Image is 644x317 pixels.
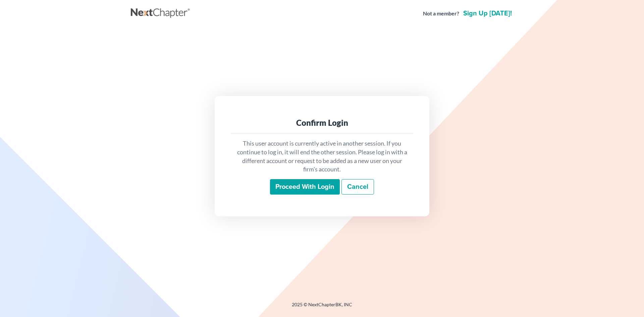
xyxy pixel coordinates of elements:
input: Proceed with login [270,179,340,195]
div: 2025 © NextChapterBK, INC [131,301,513,313]
div: Confirm Login [236,117,408,128]
a: Sign up [DATE]! [462,10,513,17]
p: This user account is currently active in another session. If you continue to log in, it will end ... [236,139,408,174]
strong: Not a member? [423,10,459,17]
a: Cancel [341,179,374,195]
